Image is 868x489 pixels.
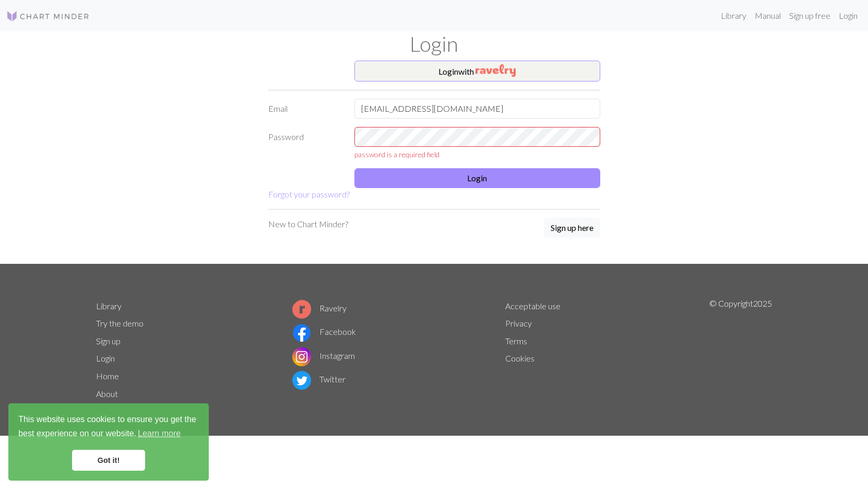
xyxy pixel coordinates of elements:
[709,297,772,403] p: © Copyright 2025
[96,336,121,346] a: Sign up
[717,5,751,26] a: Library
[354,149,600,160] div: password is a required field
[505,336,527,346] a: Terms
[354,61,600,81] button: Loginwith
[475,64,516,77] img: Ravelry
[544,218,600,238] button: Sign up here
[18,413,199,441] span: This website uses cookies to ensure you get the best experience on our website.
[751,5,785,26] a: Manual
[292,300,311,319] img: Ravelry logo
[292,374,346,384] a: Twitter
[6,10,90,22] img: Logo
[96,301,122,311] a: Library
[292,303,347,313] a: Ravelry
[268,189,350,199] a: Forgot your password?
[544,218,600,239] a: Sign up here
[90,31,779,56] h1: Login
[262,127,348,160] label: Password
[96,318,144,328] a: Try the demo
[96,353,115,363] a: Login
[505,301,561,311] a: Acceptable use
[8,403,209,481] div: cookieconsent
[292,327,356,336] a: Facebook
[136,426,182,441] a: learn more about cookies
[835,5,862,26] a: Login
[354,168,600,188] button: Login
[505,353,534,363] a: Cookies
[96,389,118,399] a: About
[292,351,355,360] a: Instagram
[268,218,348,230] p: New to Chart Minder?
[72,450,145,471] a: dismiss cookie message
[505,318,532,328] a: Privacy
[96,371,119,381] a: Home
[292,323,311,342] img: Facebook logo
[785,5,835,26] a: Sign up free
[262,99,348,119] label: Email
[292,371,311,390] img: Twitter logo
[292,347,311,366] img: Instagram logo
